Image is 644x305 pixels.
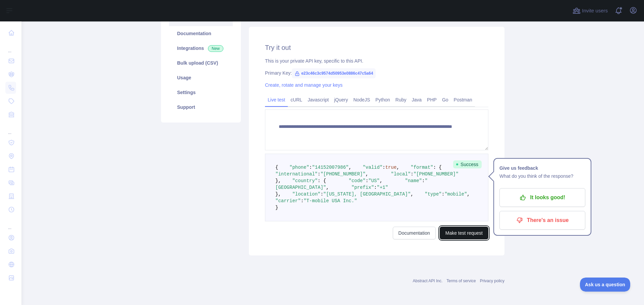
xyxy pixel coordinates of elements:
[424,94,439,105] a: PHP
[169,85,233,100] a: Settings
[348,165,351,170] span: ,
[363,165,382,170] span: "valid"
[348,178,365,183] span: "code"
[169,26,233,41] a: Documentation
[275,165,278,170] span: {
[366,171,368,177] span: ,
[366,178,368,183] span: :
[289,165,309,170] span: "phone"
[422,178,425,183] span: :
[265,94,288,105] a: Live test
[373,94,393,105] a: Python
[208,45,223,52] span: New
[5,122,16,135] div: ...
[288,94,305,105] a: cURL
[374,185,377,190] span: :
[318,178,326,183] span: : {
[385,165,397,170] span: true
[323,192,411,197] span: "[US_STATE], [GEOGRAPHIC_DATA]"
[405,178,422,183] span: "name"
[309,165,312,170] span: :
[301,198,304,204] span: :
[440,227,488,239] button: Make test request
[305,94,331,105] a: Javascript
[265,43,488,52] h2: Try it out
[169,70,233,85] a: Usage
[411,192,413,197] span: ,
[393,227,436,239] a: Documentation
[320,171,365,177] span: "[PHONE_NUMBER]"
[382,165,385,170] span: :
[265,58,488,64] div: This is your private API key, specific to this API.
[442,192,444,197] span: :
[396,165,399,170] span: ,
[292,192,320,197] span: "location"
[169,100,233,115] a: Support
[391,171,411,177] span: "local"
[413,279,443,283] a: Abstract API Inc.
[169,56,233,70] a: Bulk upload (CSV)
[499,172,585,180] p: What do you think of the response?
[414,171,459,177] span: "[PHONE_NUMBER]"
[377,185,388,190] span: "+1"
[312,165,348,170] span: "14152007986"
[265,70,488,76] div: Primary Key:
[433,165,442,170] span: : {
[451,94,475,105] a: Postman
[393,94,409,105] a: Ruby
[275,205,278,210] span: }
[368,178,380,183] span: "US"
[453,160,482,168] span: Success
[326,185,329,190] span: ,
[380,178,382,183] span: ,
[409,94,425,105] a: Java
[439,94,451,105] a: Go
[444,192,467,197] span: "mobile"
[5,217,16,230] div: ...
[331,94,351,105] a: jQuery
[582,7,608,15] span: Invite users
[571,5,609,16] button: Invite users
[304,198,357,204] span: "T-mobile USA Inc."
[352,185,374,190] span: "prefix"
[411,171,413,177] span: :
[275,171,318,177] span: "international"
[5,40,16,54] div: ...
[351,94,373,105] a: NodeJS
[275,178,281,183] span: },
[467,192,470,197] span: ,
[275,198,301,204] span: "carrier"
[320,192,323,197] span: :
[169,41,233,56] a: Integrations New
[425,192,441,197] span: "type"
[275,192,281,197] span: },
[480,279,504,283] a: Privacy policy
[292,178,318,183] span: "country"
[411,165,433,170] span: "format"
[265,82,342,88] a: Create, rotate and manage your keys
[580,278,631,292] iframe: Toggle Customer Support
[446,279,476,283] a: Terms of service
[499,164,585,172] h1: Give us feedback
[292,68,376,78] span: e23c46c3c9574d50953e0886c47c5a64
[318,171,320,177] span: :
